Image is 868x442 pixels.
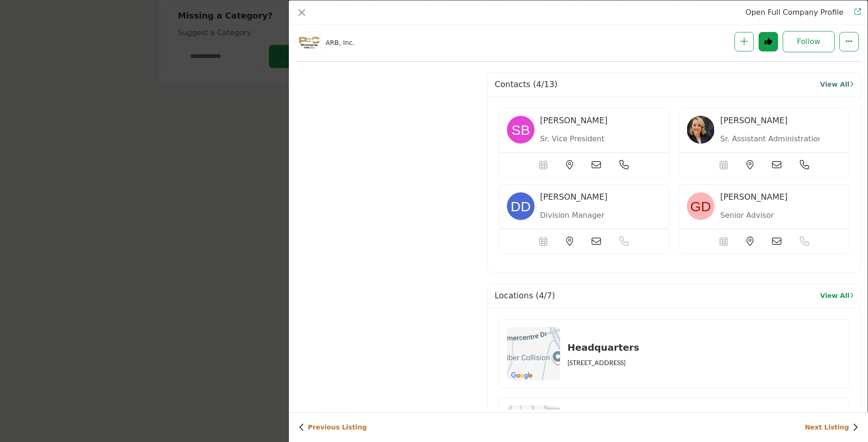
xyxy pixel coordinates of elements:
[507,327,560,380] img: Location Map
[295,6,308,19] button: Close
[495,291,555,301] h2: Locations (4/7)
[687,192,715,220] img: image
[820,291,854,301] a: View All
[746,8,843,17] a: Redirect to arb-inc
[499,184,670,254] a: image [PERSON_NAME] Division Manager
[495,80,558,89] h2: Contacts (4/13)
[507,116,535,144] img: image
[805,423,858,432] a: Next Listing
[720,210,820,221] p: Senior Advisor
[839,32,859,51] button: More Options
[679,184,849,254] a: image [PERSON_NAME] Senior Advisor
[507,192,535,220] img: image
[298,31,321,54] img: arb-inc logo
[568,341,639,354] h2: Headquarters
[720,116,787,125] span: [PERSON_NAME]
[299,423,367,432] a: Previous Listing
[540,116,607,125] span: [PERSON_NAME]
[720,133,820,145] p: Sr. Assistant Administration
[499,108,670,177] a: image [PERSON_NAME] Sr. Vice President
[540,192,607,202] span: [PERSON_NAME]
[325,39,355,47] h1: ARB, Inc.
[540,133,640,145] p: Sr. Vice President
[540,210,640,221] p: Division Manager
[720,192,787,202] span: [PERSON_NAME]
[820,80,854,89] a: View All
[568,358,625,367] p: [STREET_ADDRESS]
[783,31,835,52] button: Follow
[848,7,861,18] a: Redirect to arb-inc
[687,116,715,144] img: image
[679,108,849,177] a: image [PERSON_NAME] Sr. Assistant Administration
